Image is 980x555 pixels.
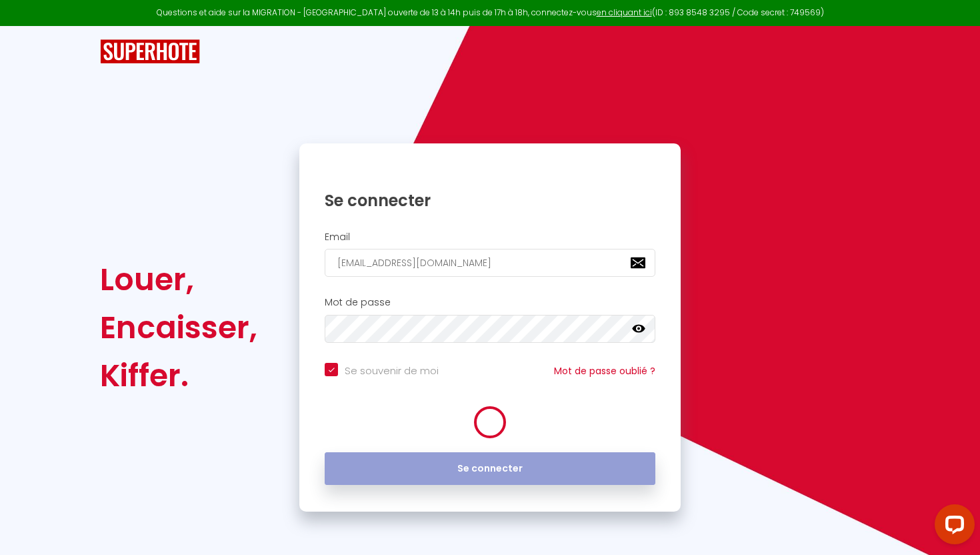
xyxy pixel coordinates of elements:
[100,304,257,352] div: Encaisser,
[325,452,655,486] button: Se connecter
[100,39,200,64] img: SuperHote logo
[597,7,652,18] a: en cliquant ici
[100,255,257,304] div: Louer,
[325,249,655,277] input: Ton Email
[924,499,980,555] iframe: LiveChat chat widget
[325,231,655,243] h2: Email
[325,297,655,308] h2: Mot de passe
[554,364,655,378] a: Mot de passe oublié ?
[325,190,655,211] h1: Se connecter
[100,352,257,400] div: Kiffer.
